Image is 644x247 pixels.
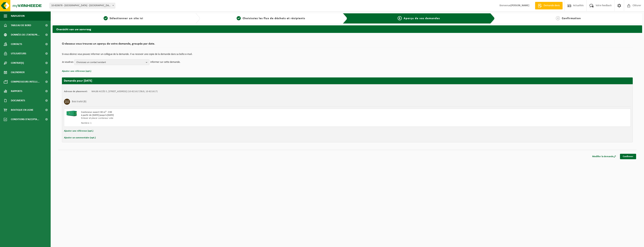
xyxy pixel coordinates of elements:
[91,90,158,93] td: WALIBI ACCÈS 5, [STREET_ADDRESS] (10-821617/BUS, 10-821617)
[11,115,39,124] span: Conditions d'accepta...
[562,17,581,20] span: Confirmation
[11,39,22,49] span: Contacts
[150,59,181,65] p: informer sur cette demande.
[62,53,633,56] p: Si vous désirez vous pouvez informer un collègue de la demande. Il va recevoir une copie de la de...
[72,99,86,105] h3: Bois traité (B)
[62,59,73,65] p: Je voudrais
[64,79,92,82] strong: Demande pour [DATE]
[11,96,25,105] span: Documents
[104,16,108,20] span: 1
[237,16,241,20] span: 2
[543,4,561,8] span: Demande devis
[556,16,560,20] span: 4
[62,42,633,47] h2: Ci-dessous vous trouvez un aperçu de votre demande, groupée par date.
[81,117,362,120] div: Enlever et placer conteneur vide
[81,111,112,113] span: Conteneur ouvert 40 m³ - C40
[398,16,402,20] span: 3
[535,2,563,9] a: Demande devis
[50,3,115,8] span: 10-820678 - WALIBI - WAVRE
[589,154,619,159] a: Modifier la demande
[62,69,91,74] button: Ajouter une référence (opt.)
[81,122,362,125] div: Nombre: 1
[81,114,114,116] strong: à partir de [DATE] jusqu'à [DATE]
[50,3,115,8] span: 10-820678 - WALIBI - WAVRE
[66,111,77,116] img: HK-XC-40-GN-00.png
[76,60,144,65] span: Choisissez un contact existant
[11,49,26,58] span: Utilisateurs
[11,86,22,96] span: Rapports
[243,17,305,20] span: Choisissiez les flux de déchets et récipients
[110,17,143,20] span: Sélectionner un site ici
[620,154,636,159] a: Confirmer
[11,68,25,77] span: Calendrier
[53,25,642,33] h2: Overzicht van uw aanvraag
[11,30,40,39] span: Données de l'entrepr...
[54,16,193,21] a: 1Sélectionner un site ici
[74,59,149,65] button: Choisissez un contact existant
[64,135,96,140] button: Ajouter un commentaire (opt.)
[511,4,529,7] strong: [PERSON_NAME]
[64,129,93,133] button: Ajouter une référence (opt.)
[11,21,31,30] span: Tableau de bord
[11,105,33,115] span: Boutique en ligne
[202,16,340,21] a: 2Choisissiez les flux de déchets et récipients
[11,77,40,86] span: Compresseurs intelli...
[11,11,25,21] span: Navigation
[64,90,88,93] strong: Adresse de placement:
[11,58,24,68] span: Contrat(s)
[404,17,440,20] span: Aperçu de vos demandes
